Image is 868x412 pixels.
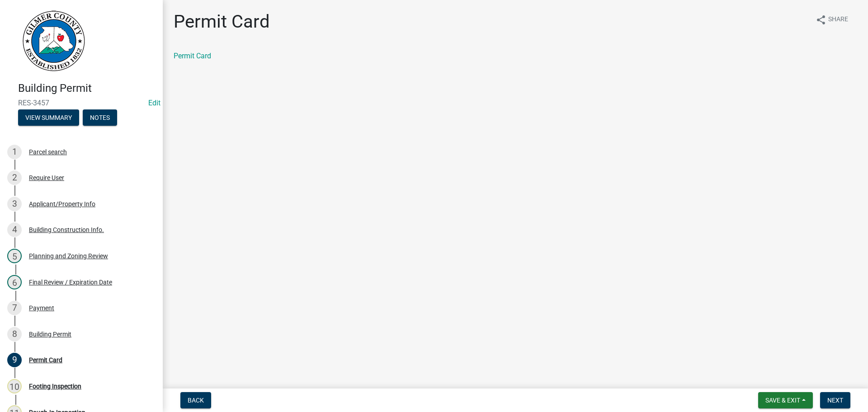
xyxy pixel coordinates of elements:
div: 7 [7,301,22,315]
a: Permit Card [174,52,211,60]
div: Permit Card [29,357,62,363]
div: Final Review / Expiration Date [29,279,112,285]
div: 4 [7,223,22,237]
div: 8 [7,327,22,341]
div: 10 [7,379,22,393]
span: Back [188,397,204,404]
img: Gilmer County, Georgia [18,9,86,72]
div: 1 [7,145,22,159]
h4: Building Permit [18,82,156,95]
div: Building Permit [29,331,71,337]
div: 5 [7,249,22,263]
div: Parcel search [29,149,67,155]
div: Footing Inspection [29,383,81,389]
button: shareShare [808,11,855,28]
span: Save & Exit [765,397,800,404]
div: 9 [7,353,22,367]
button: Next [820,392,850,408]
wm-modal-confirm: Notes [83,114,117,122]
button: Notes [83,109,117,126]
wm-modal-confirm: Edit Application Number [148,99,160,107]
div: 2 [7,170,22,185]
h1: Permit Card [174,11,270,33]
div: Require User [29,175,64,181]
div: Payment [29,305,54,311]
button: Save & Exit [758,392,813,408]
div: Building Construction Info. [29,227,104,233]
a: Edit [148,99,160,107]
span: Share [828,14,848,25]
span: RES-3457 [18,99,145,107]
i: share [816,14,826,25]
button: View Summary [18,109,79,126]
div: Planning and Zoning Review [29,253,108,259]
div: 6 [7,275,22,289]
div: Applicant/Property Info [29,201,95,207]
div: 3 [7,197,22,211]
span: Next [827,397,843,404]
wm-modal-confirm: Summary [18,114,79,122]
button: Back [180,392,211,408]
